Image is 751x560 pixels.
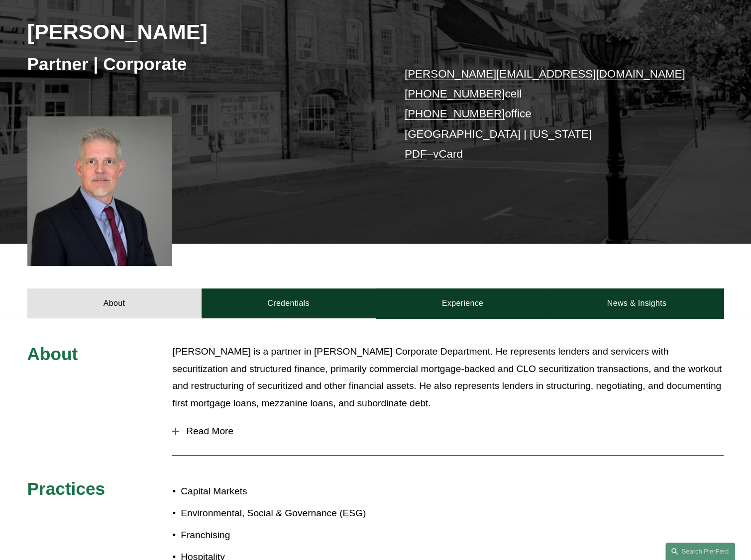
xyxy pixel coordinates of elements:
[405,107,505,120] a: [PHONE_NUMBER]
[27,479,106,498] span: Practices
[433,148,463,160] a: vCard
[172,343,724,412] p: [PERSON_NAME] is a partner in [PERSON_NAME] Corporate Department. He represents lenders and servi...
[405,68,685,80] a: [PERSON_NAME][EMAIL_ADDRESS][DOMAIN_NAME]
[181,527,375,544] p: Franchising
[27,19,376,45] h2: [PERSON_NAME]
[181,505,375,522] p: Environmental, Social & Governance (ESG)
[549,288,724,318] a: News & Insights
[179,426,724,437] span: Read More
[27,53,376,75] h3: Partner | Corporate
[376,288,550,318] a: Experience
[172,418,724,444] button: Read More
[181,483,375,500] p: Capital Markets
[665,543,735,560] a: Search this site
[405,64,695,165] p: cell office [GEOGRAPHIC_DATA] | [US_STATE] –
[405,148,427,160] a: PDF
[202,288,376,318] a: Credentials
[405,88,505,100] a: [PHONE_NUMBER]
[27,288,202,318] a: About
[27,344,78,364] span: About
